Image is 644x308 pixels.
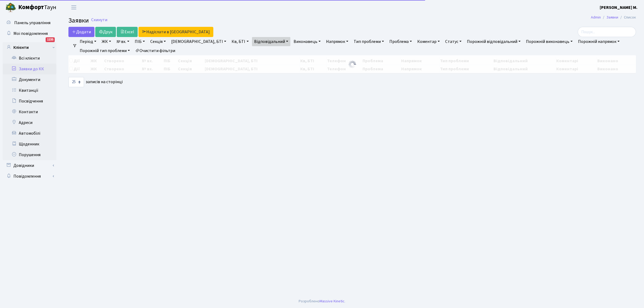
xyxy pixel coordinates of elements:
select: записів на сторінці [68,77,84,87]
a: [DEMOGRAPHIC_DATA], БТІ [169,37,228,46]
div: Розроблено . [299,298,345,304]
a: Квитанції [3,85,56,96]
a: Порушення [3,149,56,160]
a: Панель управління [3,17,56,28]
li: Список [618,14,636,20]
a: ПІБ [133,37,147,46]
a: ЖК [100,37,113,46]
a: Щоденник [3,139,56,149]
a: Напрямок [324,37,350,46]
a: Автомобілі [3,128,56,139]
input: Пошук... [578,27,636,37]
b: Комфорт [18,3,44,12]
img: logo.png [5,2,16,13]
a: Очистити фільтри [133,46,177,55]
a: Статус [443,37,464,46]
a: Скинути [91,17,107,23]
label: записів на сторінці [68,77,123,87]
button: Переключити навігацію [67,3,80,12]
a: Період [78,37,98,46]
a: Виконавець [291,37,323,46]
img: Обробка... [348,60,357,69]
a: Додати [68,27,94,37]
a: Проблема [387,37,414,46]
a: Клієнти [3,42,56,53]
a: Massive Kinetic [320,298,345,304]
span: Заявки [68,16,89,25]
a: Тип проблеми [352,37,386,46]
a: Коментар [415,37,442,46]
span: Мої повідомлення [13,31,48,36]
a: Посвідчення [3,96,56,107]
b: [PERSON_NAME] М. [600,5,638,10]
a: Секція [148,37,168,46]
a: Всі клієнти [3,53,56,64]
a: Кв, БТІ [229,37,251,46]
a: № вх. [114,37,131,46]
a: [PERSON_NAME] М. [600,4,638,11]
span: Додати [72,29,91,35]
a: Повідомлення [3,171,56,182]
nav: breadcrumb [583,12,644,23]
a: Excel [117,27,138,37]
a: Друк [95,27,116,37]
span: Панель управління [14,20,50,26]
a: Контакти [3,107,56,117]
a: Довідники [3,160,56,171]
a: Порожній виконавець [524,37,575,46]
a: Адреси [3,117,56,128]
a: Порожній напрямок [576,37,622,46]
a: Документи [3,74,56,85]
a: Мої повідомлення1235 [3,28,56,39]
a: Заявки до КК [3,64,56,74]
a: Надіслати в [GEOGRAPHIC_DATA] [138,27,213,37]
a: Порожній тип проблеми [78,46,132,55]
a: Відповідальний [252,37,290,46]
a: Порожній відповідальний [465,37,523,46]
a: Заявки [606,14,618,20]
div: 1235 [46,37,55,42]
span: Таун [18,3,56,12]
a: Admin [591,14,601,20]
